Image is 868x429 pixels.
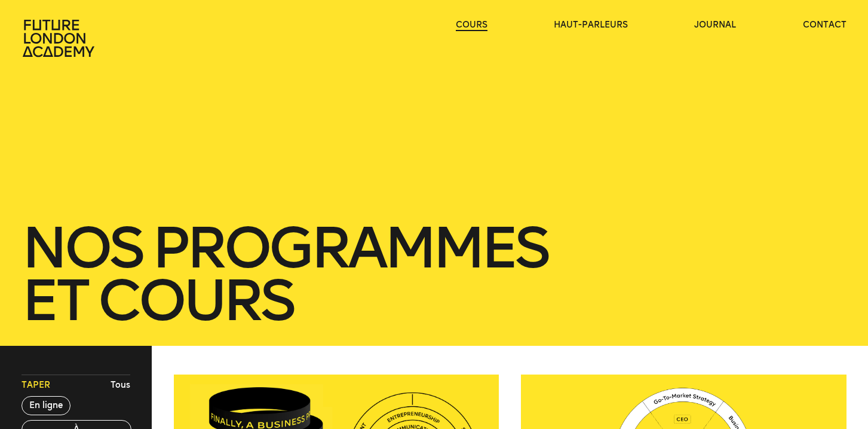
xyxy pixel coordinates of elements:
font: journal [694,20,736,30]
font: Tous [111,380,130,390]
a: haut-parleurs [554,19,628,31]
font: contact [803,20,846,30]
a: journal [694,19,736,31]
font: En ligne [29,400,63,410]
a: cours [456,19,487,31]
font: haut-parleurs [554,20,628,30]
a: contact [803,19,846,31]
button: En ligne [22,396,70,415]
font: cours [456,20,487,30]
font: Taper [22,380,50,390]
button: Tous [108,376,133,394]
font: nos programmes [22,213,547,282]
font: et cours [22,266,292,335]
